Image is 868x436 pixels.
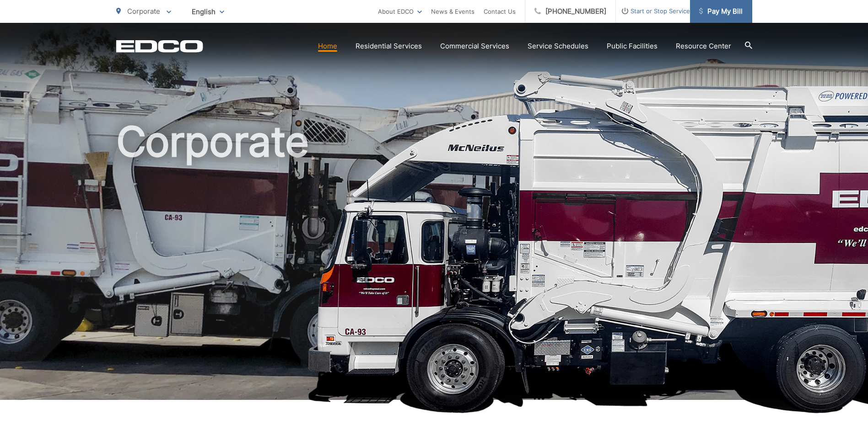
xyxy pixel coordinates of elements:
[127,7,160,16] span: Corporate
[356,41,422,52] a: Residential Services
[431,6,474,17] a: News & Events
[185,4,231,20] span: English
[318,41,337,52] a: Home
[676,41,731,52] a: Resource Center
[440,41,509,52] a: Commercial Services
[484,6,516,17] a: Contact Us
[528,41,588,52] a: Service Schedules
[699,6,743,17] span: Pay My Bill
[607,41,658,52] a: Public Facilities
[378,6,422,17] a: About EDCO
[116,119,752,408] h1: Corporate
[116,40,203,53] a: EDCD logo. Return to the homepage.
